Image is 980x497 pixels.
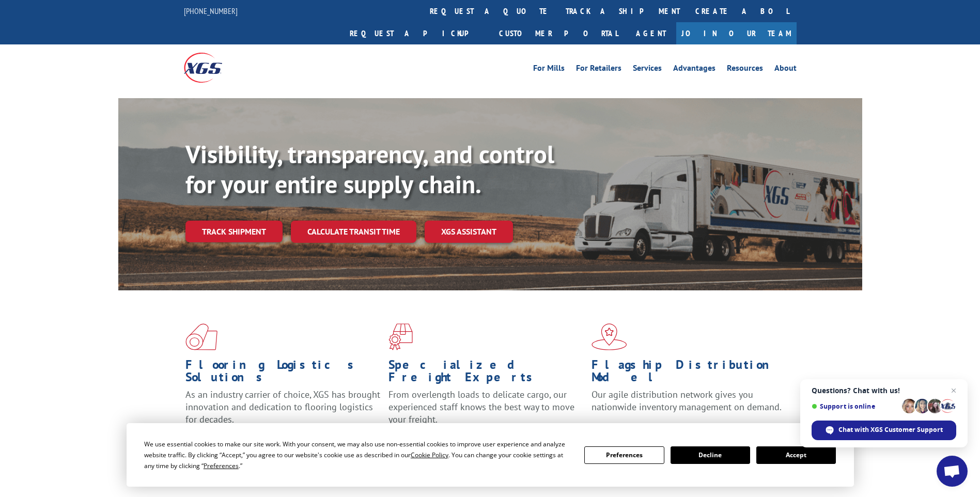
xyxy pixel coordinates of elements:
span: Preferences [204,461,239,470]
img: xgs-icon-total-supply-chain-intelligence-red [185,323,217,350]
div: Open chat [937,456,968,487]
a: For Mills [533,64,565,75]
b: Visibility, transparency, and control for your entire supply chain. [185,138,554,200]
span: Chat with XGS Customer Support [838,425,943,434]
button: Accept [756,446,836,464]
div: Chat with XGS Customer Support [812,421,956,440]
button: Preferences [584,446,664,464]
div: Cookie Consent Prompt [127,423,854,487]
a: Agent [626,22,676,44]
span: Questions? Chat with us! [812,386,956,395]
a: XGS ASSISTANT [425,221,513,243]
a: Customer Portal [491,22,626,44]
img: xgs-icon-focused-on-flooring-red [388,323,413,350]
button: Decline [671,446,750,464]
h1: Flagship Distribution Model [592,359,787,389]
span: Our agile distribution network gives you nationwide inventory management on demand. [592,389,782,413]
a: Calculate transit time [291,221,416,243]
a: Join Our Team [676,22,797,44]
a: Advantages [673,64,715,75]
div: We use essential cookies to make our site work. With your consent, we may also use non-essential ... [144,439,572,471]
a: Resources [727,64,763,75]
a: Services [633,64,662,75]
p: From overlength loads to delicate cargo, our experienced staff knows the best way to move your fr... [388,389,584,434]
h1: Flooring Logistics Solutions [185,359,381,389]
span: Close chat [947,384,960,397]
a: Learn More > [592,423,720,434]
a: Track shipment [185,221,283,242]
a: About [774,64,797,75]
h1: Specialized Freight Experts [388,359,584,389]
span: Support is online [812,402,898,410]
a: Request a pickup [342,22,491,44]
span: As an industry carrier of choice, XGS has brought innovation and dedication to flooring logistics... [185,389,380,425]
img: xgs-icon-flagship-distribution-model-red [592,323,627,350]
a: For Retailers [576,64,621,75]
a: [PHONE_NUMBER] [184,6,238,16]
span: Cookie Policy [411,451,448,459]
